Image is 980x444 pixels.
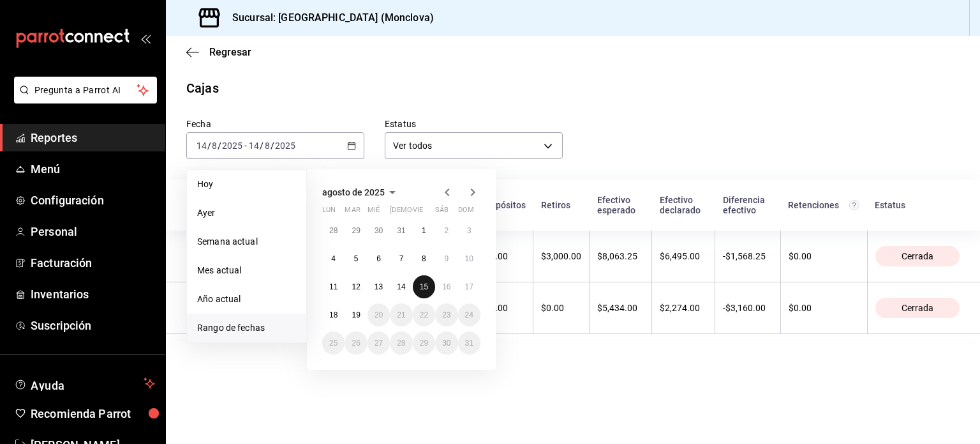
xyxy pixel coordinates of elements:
[331,254,336,263] abbr: 4 de agosto de 2025
[345,303,367,326] button: 19 de agosto de 2025
[390,247,412,270] button: 7 de agosto de 2025
[390,206,465,219] abbr: jueves
[248,141,260,151] input: --
[375,282,383,291] abbr: 13 de agosto de 2025
[207,141,211,151] span: /
[420,310,428,319] abbr: 22 de agosto de 2025
[597,195,644,215] div: Efectivo esperado
[354,254,359,263] abbr: 5 de agosto de 2025
[465,339,473,348] abbr: 31 de agosto de 2025
[329,310,338,319] abbr: 18 de agosto de 2025
[789,251,859,261] div: $0.00
[723,251,773,261] div: -$1,568.25
[541,200,582,210] div: Retiros
[413,303,435,326] button: 22 de agosto de 2025
[385,119,563,128] label: Estatus
[329,339,338,348] abbr: 25 de agosto de 2025
[413,219,435,242] button: 1 de agosto de 2025
[376,254,381,263] abbr: 6 de agosto de 2025
[420,282,428,291] abbr: 15 de agosto de 2025
[345,219,367,242] button: 29 de julio de 2025
[397,282,405,291] abbr: 14 de agosto de 2025
[367,219,390,242] button: 30 de julio de 2025
[660,195,708,215] div: Efectivo declarado
[31,160,155,178] span: Menú
[322,187,385,197] span: agosto de 2025
[367,275,390,298] button: 13 de agosto de 2025
[345,206,360,219] abbr: martes
[197,293,296,306] span: Año actual
[34,84,137,97] span: Pregunta a Parrot AI
[322,275,345,298] button: 11 de agosto de 2025
[9,93,157,106] a: Pregunta a Parrot AI
[458,219,480,242] button: 3 de agosto de 2025
[789,303,859,313] div: $0.00
[875,200,960,210] div: Estatus
[329,226,338,235] abbr: 28 de julio de 2025
[390,219,412,242] button: 31 de julio de 2025
[442,310,450,319] abbr: 23 de agosto de 2025
[465,310,473,319] abbr: 24 de agosto de 2025
[244,141,247,151] span: -
[31,192,155,209] span: Configuración
[442,339,450,348] abbr: 30 de agosto de 2025
[352,339,360,348] abbr: 26 de agosto de 2025
[896,251,939,261] span: Cerrada
[31,286,155,303] span: Inventarios
[458,247,480,270] button: 10 de agosto de 2025
[896,303,939,313] span: Cerrada
[444,254,449,263] abbr: 9 de agosto de 2025
[322,303,345,326] button: 18 de agosto de 2025
[597,251,644,261] div: $8,063.25
[390,275,412,298] button: 14 de agosto de 2025
[788,200,859,210] div: Retenciones
[435,332,457,355] button: 30 de agosto de 2025
[435,206,449,219] abbr: sábado
[352,310,360,319] abbr: 19 de agosto de 2025
[399,254,404,263] abbr: 7 de agosto de 2025
[271,141,274,151] span: /
[422,254,426,263] abbr: 8 de agosto de 2025
[435,247,457,270] button: 9 de agosto de 2025
[14,77,157,103] button: Pregunta a Parrot AI
[422,226,426,235] abbr: 1 de agosto de 2025
[660,303,707,313] div: $2,274.00
[458,303,480,326] button: 24 de agosto de 2025
[397,339,405,348] abbr: 28 de agosto de 2025
[322,247,345,270] button: 4 de agosto de 2025
[367,247,390,270] button: 6 de agosto de 2025
[723,303,773,313] div: -$3,160.00
[197,235,296,249] span: Semana actual
[322,219,345,242] button: 28 de julio de 2025
[322,185,400,200] button: agosto de 2025
[723,195,773,215] div: Diferencia efectivo
[397,226,405,235] abbr: 31 de julio de 2025
[274,141,296,151] input: ----
[397,310,405,319] abbr: 21 de agosto de 2025
[435,303,457,326] button: 23 de agosto de 2025
[329,282,338,291] abbr: 11 de agosto de 2025
[367,206,380,219] abbr: miércoles
[352,226,360,235] abbr: 29 de julio de 2025
[367,303,390,326] button: 20 de agosto de 2025
[197,178,296,191] span: Hoy
[541,251,581,261] div: $3,000.00
[413,275,435,298] button: 15 de agosto de 2025
[264,141,271,151] input: --
[849,200,859,210] svg: Total de retenciones de propinas registradas
[465,282,473,291] abbr: 17 de agosto de 2025
[211,141,218,151] input: --
[221,141,243,151] input: ----
[597,303,644,313] div: $5,434.00
[465,254,473,263] abbr: 10 de agosto de 2025
[385,132,563,159] div: Ver todos
[660,251,707,261] div: $6,495.00
[458,275,480,298] button: 17 de agosto de 2025
[186,119,364,128] label: Fecha
[345,275,367,298] button: 12 de agosto de 2025
[322,206,336,219] abbr: lunes
[140,33,151,43] button: open_drawer_menu
[260,141,264,151] span: /
[222,10,434,26] h3: Sucursal: [GEOGRAPHIC_DATA] (Monclova)
[197,206,296,220] span: Ayer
